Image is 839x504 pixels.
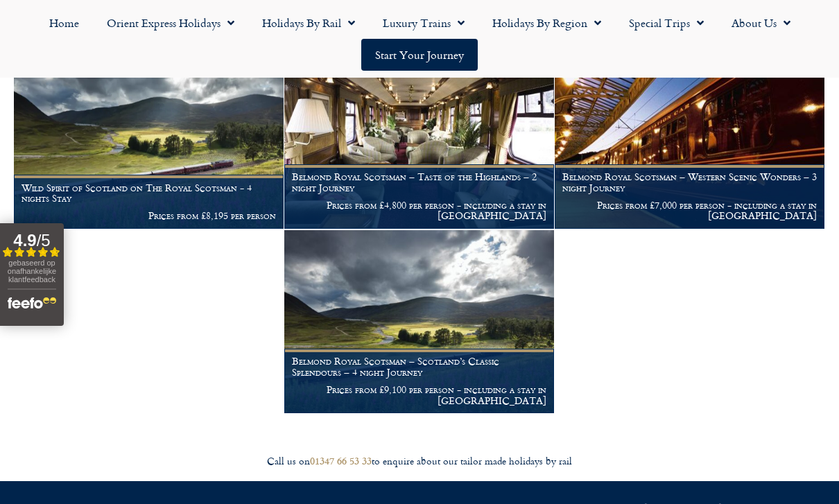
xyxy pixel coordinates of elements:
p: Prices from £7,000 per person - including a stay in [GEOGRAPHIC_DATA] [562,200,817,222]
a: About Us [718,7,804,39]
p: Prices from £4,800 per person - including a stay in [GEOGRAPHIC_DATA] [292,200,546,222]
a: Orient Express Holidays [93,7,248,39]
a: Belmond Royal Scotsman – Western Scenic Wonders – 3 night Journey Prices from £7,000 per person -... [555,45,825,229]
nav: Menu [7,7,832,71]
a: 01347 66 53 33 [310,453,372,468]
a: Wild Spirit of Scotland on The Royal Scotsman - 4 nights Stay Prices from £8,195 per person [14,45,284,229]
h1: Belmond Royal Scotsman – Western Scenic Wonders – 3 night Journey [562,171,817,193]
h1: Wild Spirit of Scotland on The Royal Scotsman - 4 nights Stay [21,182,276,205]
h1: Belmond Royal Scotsman – Taste of the Highlands – 2 night Journey [292,171,546,193]
a: Special Trips [615,7,718,39]
a: Belmond Royal Scotsman – Taste of the Highlands – 2 night Journey Prices from £4,800 per person -... [284,45,555,229]
a: Holidays by Region [478,7,615,39]
a: Belmond Royal Scotsman – Scotland’s Classic Splendours – 4 night Journey Prices from £9,100 per p... [284,230,555,414]
a: Home [35,7,93,39]
img: The Royal Scotsman Planet Rail Holidays [555,45,824,228]
a: Holidays by Rail [248,7,369,39]
p: Prices from £9,100 per person - including a stay in [GEOGRAPHIC_DATA] [292,384,546,406]
a: Start your Journey [361,39,478,71]
h1: Belmond Royal Scotsman – Scotland’s Classic Splendours – 4 night Journey [292,356,546,378]
p: Prices from £8,195 per person [21,210,276,221]
div: Call us on to enquire about our tailor made holidays by rail [31,455,808,468]
a: Luxury Trains [369,7,478,39]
